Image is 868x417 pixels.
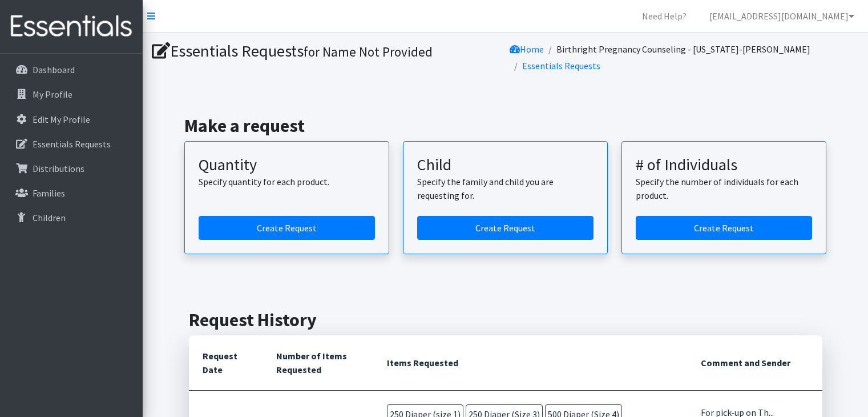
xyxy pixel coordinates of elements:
[5,133,138,155] a: Essentials Requests
[636,216,812,240] a: Create a request by number of individuals
[5,157,138,180] a: Distributions
[633,5,696,27] a: Need Help?
[5,206,138,229] a: Children
[199,216,375,240] a: Create a request by quantity
[636,155,812,175] h3: # of Individuals
[33,187,65,199] p: Families
[700,5,863,27] a: [EMAIL_ADDRESS][DOMAIN_NAME]
[510,43,544,55] a: Home
[199,155,375,175] h3: Quantity
[417,175,594,202] p: Specify the family and child you are requesting for.
[304,43,433,60] small: for Name Not Provided
[417,216,594,240] a: Create a request for a child or family
[636,175,812,202] p: Specify the number of individuals for each product.
[5,182,138,205] a: Families
[33,163,84,174] p: Distributions
[417,155,594,175] h3: Child
[33,212,66,223] p: Children
[522,60,600,71] a: Essentials Requests
[373,335,687,391] th: Items Requested
[5,58,138,81] a: Dashboard
[152,41,502,61] h1: Essentials Requests
[687,335,822,391] th: Comment and Sender
[33,114,90,125] p: Edit My Profile
[556,43,810,55] a: Birthright Pregnancy Counseling - [US_STATE]-[PERSON_NAME]
[5,7,138,46] img: HumanEssentials
[189,309,822,331] h2: Request History
[263,335,374,391] th: Number of Items Requested
[5,108,138,131] a: Edit My Profile
[184,115,826,137] h2: Make a request
[33,89,72,100] p: My Profile
[189,335,263,391] th: Request Date
[199,175,375,189] p: Specify quantity for each product.
[33,138,111,150] p: Essentials Requests
[5,83,138,106] a: My Profile
[33,64,75,75] p: Dashboard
